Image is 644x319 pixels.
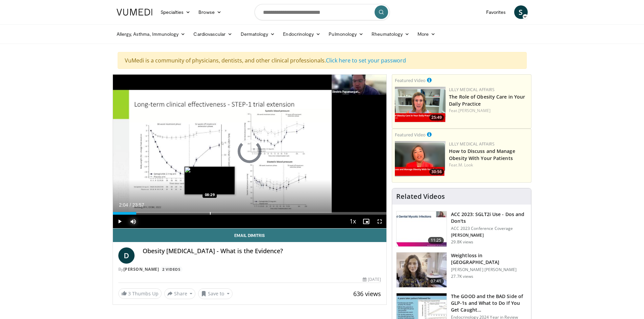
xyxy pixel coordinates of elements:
[184,166,235,195] img: image.jpeg
[451,274,473,279] p: 27.7K views
[157,5,195,19] a: Specialties
[395,87,446,122] img: e1208b6b-349f-4914-9dd7-f97803bdbf1d.png.150x105_q85_crop-smart_upscale.png
[395,141,446,177] img: c98a6a29-1ea0-4bd5-8cf5-4d1e188984a7.png.150x105_q85_crop-smart_upscale.png
[397,252,447,288] img: 9983fed1-7565-45be-8934-aef1103ce6e2.150x105_q85_crop-smart_upscale.jpg
[359,215,373,228] button: Enable picture-in-picture mode
[397,211,447,246] img: 9258cdf1-0fbf-450b-845f-99397d12d24a.150x105_q85_crop-smart_upscale.jpg
[449,141,495,147] a: Lilly Medical Affairs
[428,278,444,285] span: 07:41
[449,148,515,161] a: How to Discuss and Manage Obesity With Your Patients
[428,237,444,244] span: 11:25
[198,288,233,299] button: Save to
[451,293,527,313] h3: The GOOD and the BAD Side of GLP-1s and What to Do If You Get Caught…
[132,202,144,208] span: 23:57
[346,215,359,228] button: Playback Rate
[367,27,413,41] a: Rheumatology
[458,162,473,168] a: M. Look
[113,75,387,229] video-js: Video Player
[118,266,381,272] div: By
[113,27,190,41] a: Allergy, Asthma, Immunology
[396,252,527,288] a: 07:41 Weightloss in [GEOGRAPHIC_DATA] [PERSON_NAME] [PERSON_NAME] 27.7K views
[514,5,528,19] a: S
[458,108,491,113] a: [PERSON_NAME]
[143,247,381,255] h4: Obesity [MEDICAL_DATA] - What is the Evidence?
[123,266,159,272] a: [PERSON_NAME]
[395,87,446,122] a: 25:49
[279,27,325,41] a: Endocrinology
[189,27,236,41] a: Cardiovascular
[194,5,225,19] a: Browse
[326,57,406,64] a: Click here to set your password
[325,27,367,41] a: Pulmonology
[451,267,527,272] p: [PERSON_NAME] [PERSON_NAME]
[395,77,426,83] small: Featured Video
[413,27,439,41] a: More
[164,288,196,299] button: Share
[255,4,390,20] input: Search topics, interventions
[117,9,152,16] img: VuMedi Logo
[160,266,183,272] a: 2 Videos
[118,52,527,69] div: VuMedi is a community of physicians, dentists, and other clinical professionals.
[451,226,527,231] p: ACC 2023 Conference Coverage
[396,192,445,201] h4: Related Videos
[449,94,525,107] a: The Role of Obesity Care in Your Daily Practice
[113,212,387,215] div: Progress Bar
[449,108,528,114] div: Feat.
[429,169,444,175] span: 30:56
[451,211,527,224] h3: ACC 2023: SGLT2i Use - Dos and Don'ts
[373,215,386,228] button: Fullscreen
[451,239,473,245] p: 29.8K views
[126,215,140,228] button: Mute
[113,229,387,242] a: Email Dimitris
[128,290,131,297] span: 3
[363,276,381,283] div: [DATE]
[395,132,426,138] small: Featured Video
[429,114,444,121] span: 25:49
[482,5,510,19] a: Favorites
[119,202,128,208] span: 2:04
[395,141,446,177] a: 30:56
[449,162,528,168] div: Feat.
[130,202,131,208] span: /
[237,27,279,41] a: Dermatology
[118,247,135,264] a: D
[353,290,381,298] span: 636 views
[451,252,527,266] h3: Weightloss in [GEOGRAPHIC_DATA]
[449,87,495,92] a: Lilly Medical Affairs
[451,233,527,238] p: [PERSON_NAME]
[396,211,527,247] a: 11:25 ACC 2023: SGLT2i Use - Dos and Don'ts ACC 2023 Conference Coverage [PERSON_NAME] 29.8K views
[113,215,126,228] button: Play
[118,288,162,299] a: 3 Thumbs Up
